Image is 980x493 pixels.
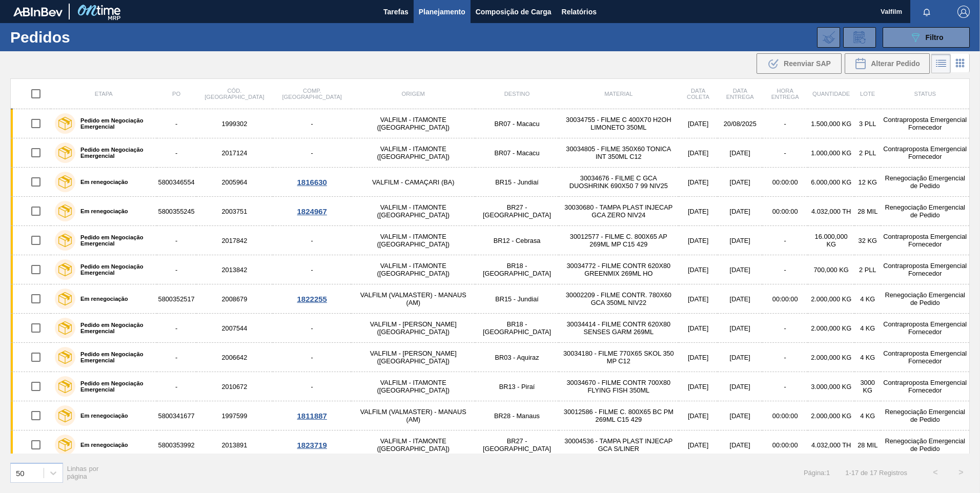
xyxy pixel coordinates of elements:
[75,413,128,419] label: Em renegociação
[11,168,970,197] a: Em renegociação58003465542005964VALFILM - CAMAÇARI (BA)BR15 - Jundiaí30034676 - FILME C GCA DUOSH...
[762,284,808,314] td: 00:00:00
[871,59,920,68] span: Alterar Pedido
[948,460,974,485] button: >
[718,168,762,197] td: [DATE]
[845,469,907,477] span: 1 - 17 de 17 Registros
[808,372,854,401] td: 3.000,000 KG
[860,91,875,97] span: Lote
[351,138,475,168] td: VALFILM - ITAMONTE ([GEOGRAPHIC_DATA])
[196,197,273,226] td: 2003751
[881,255,969,284] td: Contraproposta Emergencial Fornecedor
[817,27,840,48] div: Importar Negociações dos Pedidos
[812,91,850,97] span: Quantidade
[351,168,475,197] td: VALFILM - CAMAÇARI (BA)
[718,343,762,372] td: [DATE]
[926,33,944,42] span: Filtro
[205,88,264,100] span: Cód. [GEOGRAPHIC_DATA]
[11,226,970,255] a: Pedido em Negociação Emergencial-2017842-VALFILM - ITAMONTE ([GEOGRAPHIC_DATA])BR12 - Cebrasa3001...
[854,343,881,372] td: 4 KG
[957,6,970,18] img: Logout
[475,430,559,460] td: BR27 - [GEOGRAPHIC_DATA]
[757,53,842,74] button: Reenviar SAP
[854,314,881,343] td: 4 KG
[808,314,854,343] td: 2.000,000 KG
[881,168,969,197] td: Renegociação Emergencial de Pedido
[475,372,559,401] td: BR13 - Piraí
[75,380,153,393] label: Pedido em Negociação Emergencial
[11,255,970,284] a: Pedido em Negociação Emergencial-2013842-VALFILM - ITAMONTE ([GEOGRAPHIC_DATA])BR18 - [GEOGRAPHIC...
[931,54,951,73] div: Visão em Lista
[351,284,475,314] td: VALFILM (VALMASTER) - MANAUS (AM)
[562,6,597,18] span: Relatórios
[808,197,854,226] td: 4.032,000 TH
[718,372,762,401] td: [DATE]
[11,430,970,460] a: Em renegociação58003539922013891VALFILM - ITAMONTE ([GEOGRAPHIC_DATA])BR27 - [GEOGRAPHIC_DATA]300...
[679,401,718,430] td: [DATE]
[679,109,718,138] td: [DATE]
[157,109,196,138] td: -
[559,284,679,314] td: 30002209 - FILME CONTR. 780X60 GCA 350ML NIV22
[95,91,113,97] span: Etapa
[784,59,831,68] span: Reenviar SAP
[679,226,718,255] td: [DATE]
[475,138,559,168] td: BR07 - Macacu
[475,197,559,226] td: BR27 - [GEOGRAPHIC_DATA]
[75,322,153,334] label: Pedido em Negociação Emergencial
[679,197,718,226] td: [DATE]
[196,255,273,284] td: 2013842
[196,226,273,255] td: 2017842
[718,401,762,430] td: [DATE]
[559,197,679,226] td: 30030680 - TAMPA PLAST INJECAP GCA ZERO NIV24
[679,372,718,401] td: [DATE]
[196,138,273,168] td: 2017124
[75,234,153,246] label: Pedido em Negociação Emergencial
[75,296,128,302] label: Em renegociação
[11,314,970,343] a: Pedido em Negociação Emergencial-2007544-VALFILM - [PERSON_NAME] ([GEOGRAPHIC_DATA])BR18 - [GEOGR...
[559,372,679,401] td: 30034670 - FILME CONTR 700X80 FLYING FISH 350ML
[11,343,970,372] a: Pedido em Negociação Emergencial-2006642-VALFILM - [PERSON_NAME] ([GEOGRAPHIC_DATA])BR03 - Aquira...
[881,401,969,430] td: Renegociação Emergencial de Pedido
[854,430,881,460] td: 28 MIL
[75,442,128,448] label: Em renegociação
[75,351,153,363] label: Pedido em Negociação Emergencial
[679,255,718,284] td: [DATE]
[273,226,351,255] td: -
[923,460,948,485] button: <
[157,314,196,343] td: -
[762,430,808,460] td: 00:00:00
[604,91,632,97] span: Material
[274,207,350,216] div: 1824967
[808,255,854,284] td: 700,000 KG
[679,168,718,197] td: [DATE]
[804,469,830,477] span: Página : 1
[559,168,679,197] td: 30034676 - FILME C GCA DUOSHRINK 690X50 7 99 NIV25
[718,109,762,138] td: 20/08/2025
[13,7,63,16] img: TNhmsLtSVTkK8tSr43FrP2fwEKptu5GPRR3wAAAABJRU5ErkJggg==
[679,343,718,372] td: [DATE]
[475,284,559,314] td: BR15 - Jundiaí
[762,138,808,168] td: -
[196,430,273,460] td: 2013891
[273,314,351,343] td: -
[196,284,273,314] td: 2008679
[351,109,475,138] td: VALFILM - ITAMONTE ([GEOGRAPHIC_DATA])
[75,208,128,214] label: Em renegociação
[808,226,854,255] td: 16.000,000 KG
[475,343,559,372] td: BR03 - Aquiraz
[771,88,799,100] span: Hora Entrega
[762,197,808,226] td: 00:00:00
[854,138,881,168] td: 2 PLL
[504,91,530,97] span: Destino
[476,6,552,18] span: Composição de Carga
[559,401,679,430] td: 30012586 - FILME C. 800X65 BC PM 269ML C15 429
[883,27,970,48] button: Filtro
[273,109,351,138] td: -
[808,109,854,138] td: 1.500,000 KG
[762,109,808,138] td: -
[881,430,969,460] td: Renegociação Emergencial de Pedido
[383,6,409,18] span: Tarefas
[914,91,935,97] span: Status
[679,314,718,343] td: [DATE]
[559,109,679,138] td: 30034755 - FILME C 400X70 H2OH LIMONETO 350ML
[475,255,559,284] td: BR18 - [GEOGRAPHIC_DATA]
